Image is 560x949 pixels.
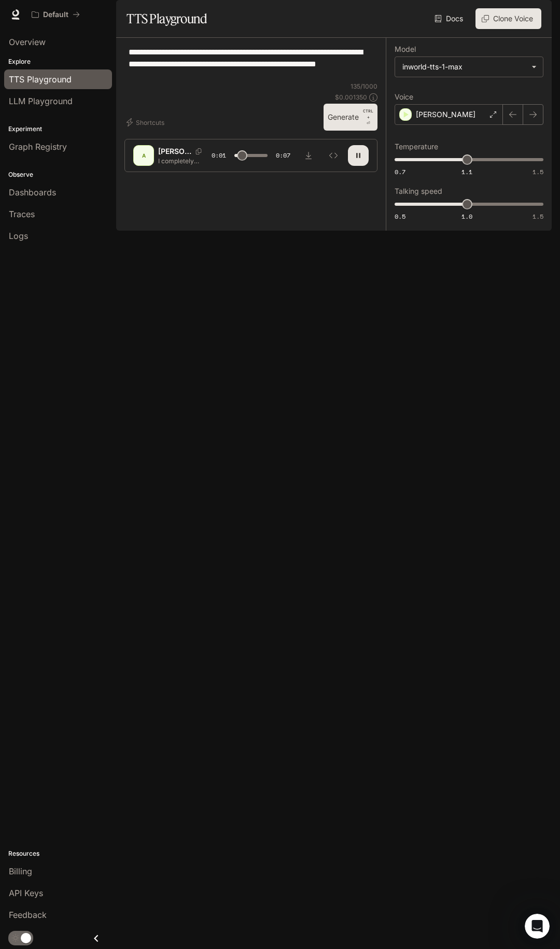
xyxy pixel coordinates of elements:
[191,148,206,154] button: Copy Voice ID
[395,188,442,195] p: Talking speed
[475,8,541,29] button: Clone Voice
[212,150,226,161] span: 0:01
[402,62,526,72] div: inworld-tts-1-max
[461,167,472,176] span: 1.1
[135,147,152,164] div: A
[158,157,208,165] p: I completely understand your frustration with this situation. Let me look into your account detai...
[533,167,543,176] span: 1.5
[158,146,191,157] p: [PERSON_NAME]
[533,212,543,221] span: 1.5
[395,57,543,77] div: inworld-tts-1-max
[323,145,344,166] button: Inspect
[395,212,405,221] span: 0.5
[395,46,416,53] p: Model
[395,143,438,150] p: Temperature
[525,914,550,939] iframe: Intercom live chat
[124,114,169,131] button: Shortcuts
[298,145,319,166] button: Download audio
[461,212,472,221] span: 1.0
[395,167,405,176] span: 0.7
[363,108,373,120] p: CTRL +
[363,108,373,126] p: ⏎
[27,4,85,25] button: All workspaces
[127,8,207,29] h1: TTS Playground
[335,93,367,102] p: $ 0.001350
[276,150,290,161] span: 0:07
[395,93,413,101] p: Voice
[43,10,68,19] p: Default
[351,82,377,91] p: 135 / 1000
[432,8,467,29] a: Docs
[416,109,475,120] p: [PERSON_NAME]
[324,104,377,131] button: GenerateCTRL +⏎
